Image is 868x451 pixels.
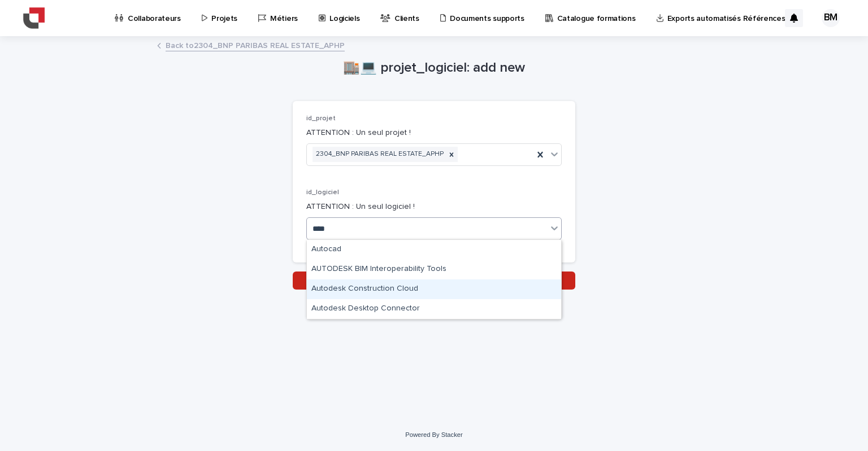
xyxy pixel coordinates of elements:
[306,115,336,122] span: id_projet
[306,201,562,213] p: ATTENTION : Un seul logiciel !
[306,127,562,139] p: ATTENTION : Un seul projet !
[822,9,840,27] div: BM
[307,240,561,260] div: Autocad
[306,189,339,196] span: id_logiciel
[23,7,45,29] img: YiAiwBLRm2aPEWe5IFcA
[307,260,561,279] div: AUTODESK BIM Interoperability Tools
[166,38,345,51] a: Back to2304_BNP PARIBAS REAL ESTATE_APHP
[313,147,445,162] div: 2304_BNP PARIBAS REAL ESTATE_APHP
[405,431,462,438] a: Powered By Stacker
[293,60,575,76] h1: 🏬💻 projet_logiciel: add new
[307,279,561,299] div: Autodesk Construction Cloud
[293,272,575,290] button: Save
[307,299,561,319] div: Autodesk Desktop Connector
